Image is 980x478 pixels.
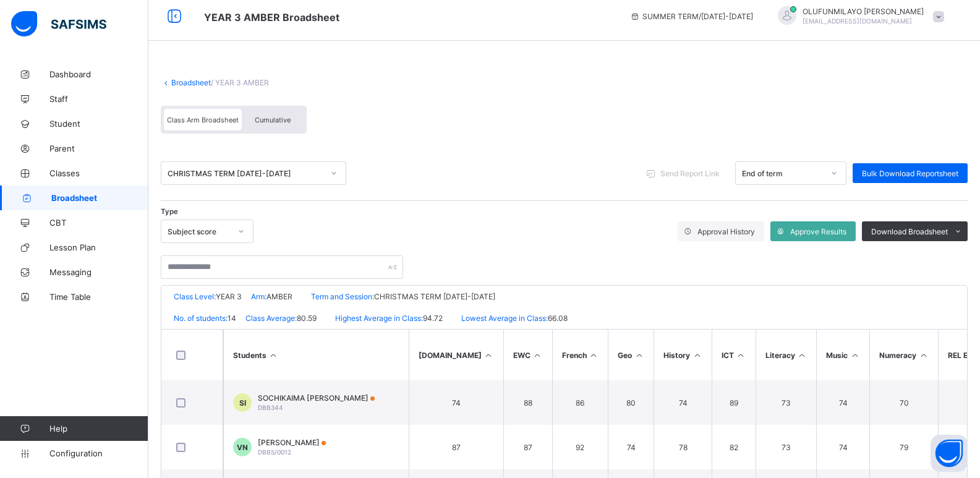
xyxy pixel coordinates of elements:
span: Approve Results [790,227,846,236]
span: Dashboard [49,69,148,79]
span: YEAR 3 [216,292,242,301]
th: [DOMAIN_NAME] [409,330,503,380]
td: 88 [503,380,552,425]
span: 80.59 [297,314,317,323]
span: Approval History [697,227,755,236]
span: Lowest Average in Class: [461,314,548,323]
td: 74 [608,425,654,469]
span: Arm: [251,292,266,301]
span: Parent [49,143,148,153]
span: No. of students: [174,314,228,323]
td: 78 [654,425,712,469]
td: 86 [552,380,608,425]
i: Sort in Ascending Order [736,351,746,360]
span: Time Table [49,292,148,302]
span: AMBER [266,292,292,301]
td: 74 [654,380,712,425]
span: Type [161,207,178,216]
i: Sort in Ascending Order [589,351,599,360]
span: SOCHIKAIMA [PERSON_NAME] [258,393,375,403]
td: 73 [756,425,817,469]
td: 82 [712,425,756,469]
span: Download Broadsheet [871,227,948,236]
span: Class Level: [174,292,216,301]
th: Literacy [756,330,817,380]
img: safsims [11,11,106,37]
i: Sort in Ascending Order [532,351,543,360]
div: Subject score [168,227,231,236]
span: CBT [49,218,148,228]
span: Help [49,424,148,433]
span: session/term information [630,12,753,21]
button: Open asap [931,435,968,472]
span: SI [239,398,246,408]
i: Sort Ascending [268,351,279,360]
span: [EMAIL_ADDRESS][DOMAIN_NAME] [803,17,912,25]
span: Staff [49,94,148,104]
i: Sort in Ascending Order [484,351,494,360]
span: Broadsheet [51,193,148,203]
span: Cumulative [255,116,291,124]
td: 92 [552,425,608,469]
span: [PERSON_NAME] [258,438,326,447]
td: 74 [816,380,869,425]
span: DBBS/0012 [258,448,291,456]
th: History [654,330,712,380]
span: 66.08 [548,314,568,323]
span: / YEAR 3 AMBER [211,78,269,87]
th: Geo [608,330,654,380]
td: 74 [816,425,869,469]
i: Sort in Ascending Order [918,351,929,360]
td: 70 [869,380,938,425]
span: Configuration [49,448,148,458]
span: Class Average: [245,314,297,323]
th: EWC [503,330,552,380]
span: Classes [49,168,148,178]
span: Class Arm Broadsheet [204,11,339,23]
span: DBB344 [258,404,283,411]
td: 74 [409,380,503,425]
span: Term and Session: [311,292,374,301]
div: End of term [742,169,824,178]
span: 14 [228,314,236,323]
span: Class Arm Broadsheet [167,116,239,124]
span: Highest Average in Class: [335,314,423,323]
i: Sort in Ascending Order [634,351,644,360]
span: Student [49,119,148,129]
span: Messaging [49,267,148,277]
i: Sort in Ascending Order [797,351,807,360]
span: 94.72 [423,314,443,323]
div: CHRISTMAS TERM [DATE]-[DATE] [168,169,323,178]
div: OLUFUNMILAYOSAMUEL [765,6,950,27]
span: OLUFUNMILAYO [PERSON_NAME] [803,7,924,16]
span: Lesson Plan [49,242,148,252]
span: VN [237,443,248,452]
td: 87 [503,425,552,469]
th: Students [223,330,409,380]
span: Bulk Download Reportsheet [862,169,958,178]
td: 87 [409,425,503,469]
td: 80 [608,380,654,425]
th: ICT [712,330,756,380]
td: 73 [756,380,817,425]
a: Broadsheet [171,78,211,87]
span: CHRISTMAS TERM [DATE]-[DATE] [374,292,495,301]
th: French [552,330,608,380]
i: Sort in Ascending Order [692,351,702,360]
span: Send Report Link [660,169,720,178]
td: 89 [712,380,756,425]
th: Music [816,330,869,380]
td: 79 [869,425,938,469]
i: Sort in Ascending Order [850,351,860,360]
th: Numeracy [869,330,938,380]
